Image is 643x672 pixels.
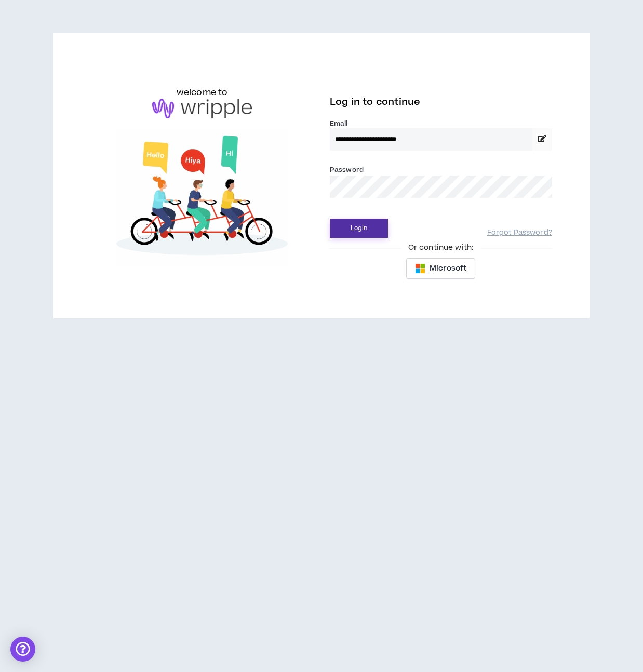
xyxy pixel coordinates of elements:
button: Microsoft [406,258,475,279]
label: Password [330,165,364,174]
label: Email [330,119,552,128]
span: Microsoft [430,263,466,274]
img: logo-brand.png [152,99,252,118]
div: Open Intercom Messenger [10,637,35,662]
span: Or continue with: [401,242,481,253]
span: Log in to continue [330,96,420,109]
a: Forgot Password? [487,228,552,238]
button: Login [330,219,388,238]
h6: welcome to [177,86,228,99]
img: Welcome to Wripple [91,129,313,265]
